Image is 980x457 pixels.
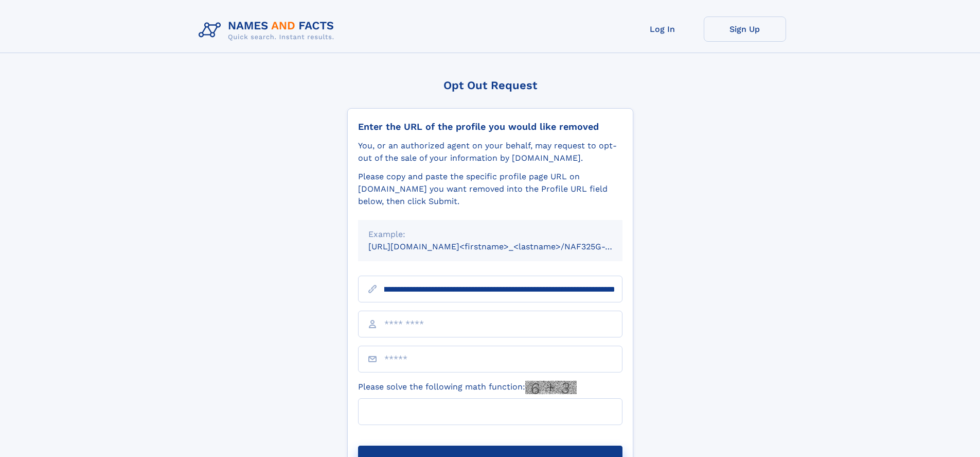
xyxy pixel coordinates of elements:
[358,121,622,132] div: Enter the URL of the profile you would like removed
[621,16,704,42] a: Log In
[358,140,622,164] div: You, or an authorized agent on your behalf, may request to opt-out of the sale of your informatio...
[347,79,633,92] div: Opt Out Request
[704,16,786,42] a: Sign Up
[358,381,577,394] label: Please solve the following math function:
[194,16,343,44] img: Logo Names and Facts
[368,242,642,251] small: [URL][DOMAIN_NAME]<firstname>_<lastname>/NAF325G-xxxxxxxx
[368,228,612,241] div: Example:
[358,171,622,208] div: Please copy and paste the specific profile page URL on [DOMAIN_NAME] you want removed into the Pr...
